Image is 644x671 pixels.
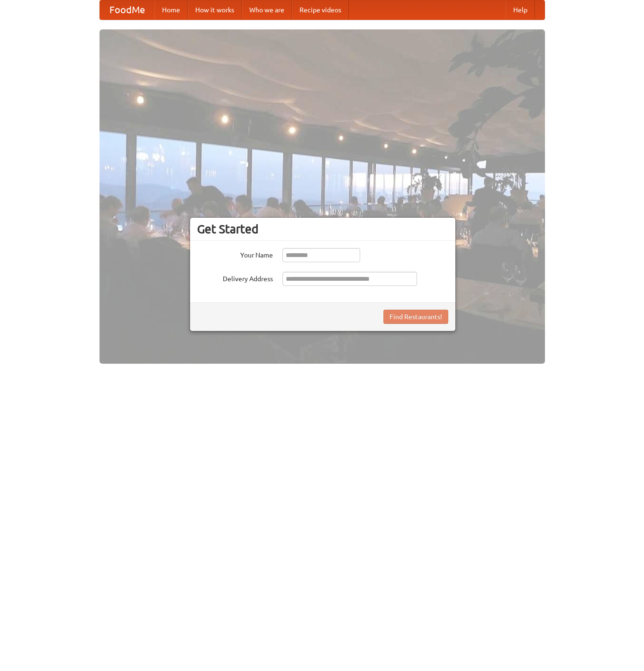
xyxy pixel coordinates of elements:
[383,310,448,324] button: Find Restaurants!
[242,0,292,19] a: Who we are
[197,248,273,260] label: Your Name
[100,0,154,19] a: FoodMe
[506,0,535,19] a: Help
[154,0,188,19] a: Home
[197,272,273,284] label: Delivery Address
[197,222,448,236] h3: Get Started
[292,0,349,19] a: Recipe videos
[188,0,242,19] a: How it works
